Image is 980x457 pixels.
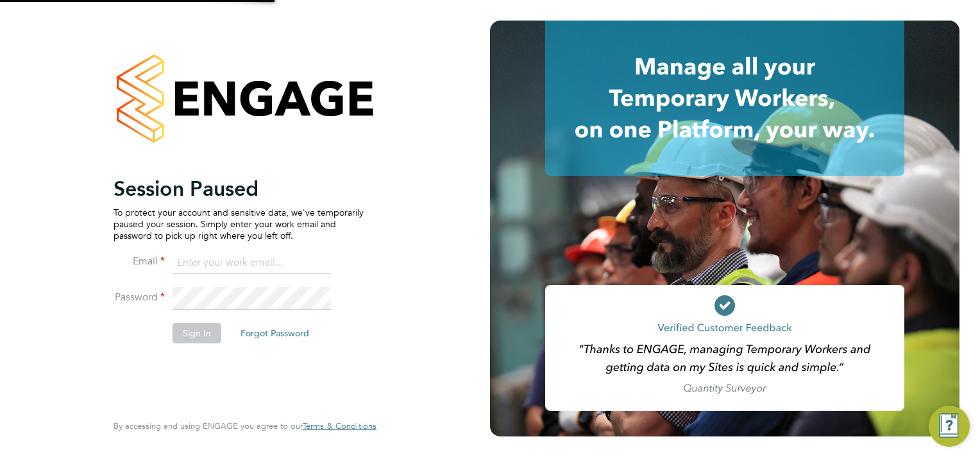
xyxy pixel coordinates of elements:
[173,252,331,275] input: Enter your work email...
[114,420,376,431] span: By accessing and using ENGAGE you agree to our
[114,207,364,242] p: To protect your account and sensitive data, we've temporarily paused your session. Simply enter y...
[114,291,165,304] label: Password
[114,255,165,268] label: Email
[303,421,376,431] a: Terms & Conditions
[230,323,319,343] button: Forgot Password
[173,323,221,343] button: Sign In
[114,176,364,202] h2: Session Paused
[929,406,970,447] button: Engage Resource Center
[303,420,376,431] span: Terms & Conditions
